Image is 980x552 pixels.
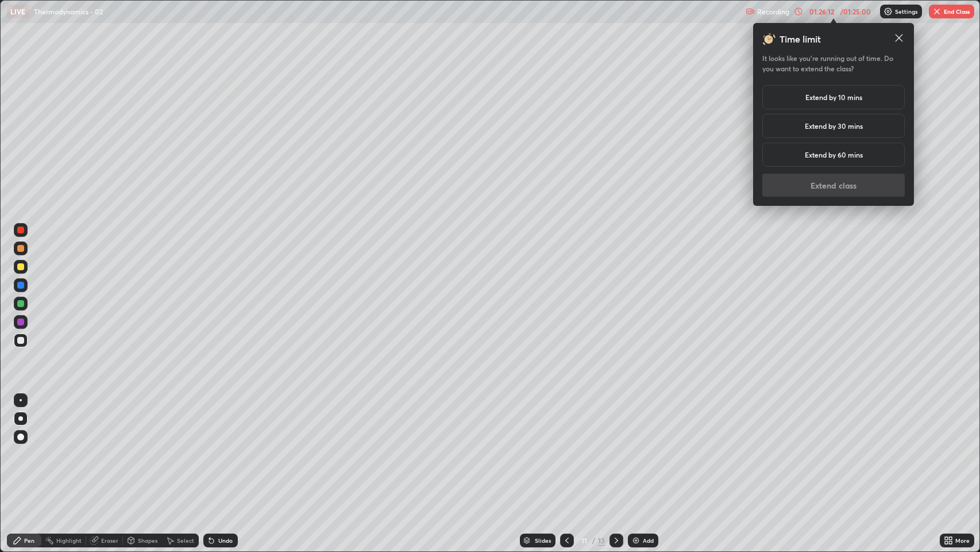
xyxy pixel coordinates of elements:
h3: Time limit [780,32,821,46]
div: 13 [598,535,605,546]
img: recording.375f2c34.svg [746,7,755,16]
div: 11 [578,537,590,544]
div: Slides [535,538,551,543]
div: Add [643,538,654,543]
div: Pen [24,538,34,543]
div: / [592,537,596,544]
img: add-slide-button [631,536,641,545]
div: Select [177,538,194,543]
p: Recording [757,7,789,16]
button: End Class [929,5,974,18]
img: end-class-cross [932,7,942,16]
div: 01:26:12 [805,8,838,15]
div: Eraser [101,538,118,543]
h5: Extend by 60 mins [805,149,863,160]
h5: Extend by 10 mins [805,92,862,102]
p: Thermodynamics - 02 [34,7,103,16]
div: / 01:25:00 [838,8,873,15]
div: Highlight [56,538,82,543]
h5: It looks like you’re running out of time. Do you want to extend the class? [762,53,905,74]
p: Settings [895,9,917,14]
h5: Extend by 30 mins [805,121,863,131]
div: Shapes [138,538,157,543]
div: More [955,538,970,543]
div: Undo [218,538,233,543]
p: LIVE [10,7,26,16]
img: class-settings-icons [883,7,893,16]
